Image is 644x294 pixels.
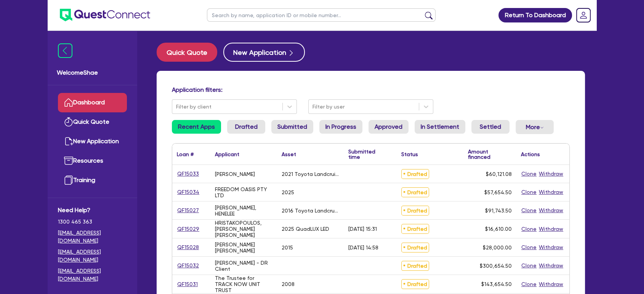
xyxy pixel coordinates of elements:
span: $300,654.50 [480,263,512,269]
span: Drafted [401,224,429,234]
a: Dashboard [58,93,127,112]
div: [DATE] 15:31 [348,226,377,232]
a: QF15028 [177,243,199,252]
div: HRISTAKOPOULOS, [PERSON_NAME] [PERSON_NAME] [215,220,272,238]
button: Clone [521,225,537,233]
button: Clone [521,188,537,197]
button: Withdraw [538,261,564,270]
a: Quick Quote [58,112,127,132]
a: QF15033 [177,169,199,178]
a: QF15034 [177,188,200,197]
span: Drafted [401,243,429,252]
button: Clone [521,169,537,178]
div: 2021 Toyota Landcruiser [282,171,339,177]
button: Withdraw [538,280,564,289]
div: [PERSON_NAME] [PERSON_NAME] [215,241,272,254]
div: [PERSON_NAME], HENELEE [215,205,272,217]
a: QF15027 [177,206,199,215]
button: Quick Quote [157,43,217,62]
span: $60,121.08 [486,171,512,177]
button: Withdraw [538,243,564,252]
a: [EMAIL_ADDRESS][DOMAIN_NAME] [58,229,127,245]
div: Status [401,152,418,157]
button: Dropdown toggle [516,120,554,134]
span: $28,000.00 [483,244,512,251]
div: [PERSON_NAME] - DR Client [215,260,272,272]
span: Drafted [401,169,429,179]
img: training [64,176,73,185]
a: In Settlement [415,120,465,134]
a: Dropdown toggle [574,5,593,25]
input: Search by name, application ID or mobile number... [207,8,436,22]
button: New Application [223,43,305,62]
a: Drafted [227,120,265,134]
a: Settled [471,120,509,134]
button: Clone [521,243,537,252]
div: Loan # [177,152,194,157]
div: 2025 [282,189,294,195]
span: $16,610.00 [485,226,512,232]
button: Clone [521,206,537,215]
a: Approved [368,120,409,134]
div: 2015 [282,244,293,251]
span: Welcome Shae [57,68,128,77]
img: icon-menu-close [58,43,72,58]
div: The Trustee for TRACK NOW UNIT TRUST [215,275,272,293]
div: [PERSON_NAME] [215,171,255,177]
span: $143,654.50 [481,281,512,287]
div: 2025 QuadLUX LED [282,226,329,232]
img: quick-quote [64,117,73,126]
a: Submitted [271,120,313,134]
a: New Application [58,132,127,151]
img: new-application [64,137,73,146]
img: quest-connect-logo-blue [60,9,150,21]
a: [EMAIL_ADDRESS][DOMAIN_NAME] [58,267,127,283]
a: QF15032 [177,261,199,270]
h4: Application filters: [172,86,570,93]
img: resources [64,156,73,165]
button: Withdraw [538,188,564,197]
a: Resources [58,151,127,171]
a: [EMAIL_ADDRESS][DOMAIN_NAME] [58,248,127,264]
a: Recent Apps [172,120,221,134]
a: Quick Quote [157,43,223,62]
button: Withdraw [538,169,564,178]
div: Asset [282,152,296,157]
div: Actions [521,152,540,157]
a: Return To Dashboard [498,8,572,22]
div: 2008 [282,281,295,287]
button: Withdraw [538,225,564,233]
span: Drafted [401,261,429,271]
span: 1300 465 363 [58,218,127,226]
span: $57,654.50 [484,189,512,195]
div: 2016 Toyota Landcrusier [282,208,339,214]
button: Clone [521,280,537,289]
span: Drafted [401,206,429,216]
a: QF15029 [177,225,200,233]
div: Amount financed [468,149,512,160]
span: Need Help? [58,206,127,215]
div: Applicant [215,152,239,157]
a: In Progress [319,120,362,134]
div: [DATE] 14:58 [348,244,378,251]
button: Clone [521,261,537,270]
div: Submitted time [348,149,385,160]
span: Drafted [401,279,429,289]
button: Withdraw [538,206,564,215]
span: Drafted [401,187,429,197]
a: Training [58,171,127,190]
div: FREEDOM OASIS PTY LTD [215,186,272,198]
a: QF15031 [177,280,198,289]
span: $91,743.50 [485,208,512,214]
